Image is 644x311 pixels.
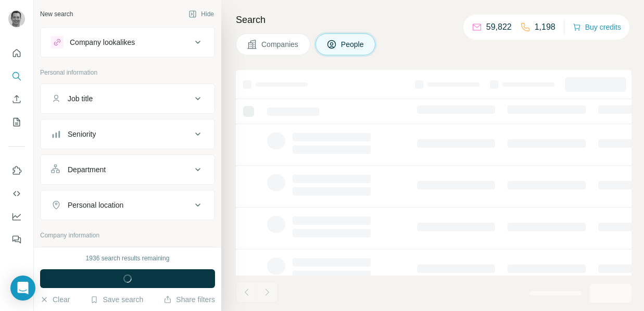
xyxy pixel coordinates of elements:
[573,20,621,34] button: Buy credits
[8,10,25,27] img: Avatar
[68,129,96,139] div: Seniority
[8,161,25,180] button: Use Surfe on LinkedIn
[40,231,215,240] p: Company information
[8,113,25,131] button: My lists
[40,294,70,305] button: Clear
[40,9,73,19] div: New search
[486,21,512,33] p: 59,822
[8,67,25,86] button: Search
[8,184,25,203] button: Use Surfe API
[181,6,221,22] button: Hide
[236,13,632,27] h4: Search
[341,39,365,50] span: People
[535,21,555,33] p: 1,198
[70,37,135,47] div: Company lookalikes
[86,254,170,263] div: 1936 search results remaining
[261,39,299,50] span: Companies
[8,230,25,249] button: Feedback
[68,164,106,175] div: Department
[41,30,214,55] button: Company lookalikes
[10,276,35,301] div: Open Intercom Messenger
[41,86,214,111] button: Job title
[8,207,25,226] button: Dashboard
[68,200,123,210] div: Personal location
[41,122,214,147] button: Seniority
[41,193,214,218] button: Personal location
[41,157,214,182] button: Department
[68,93,93,104] div: Job title
[90,294,143,305] button: Save search
[8,90,25,109] button: Enrich CSV
[8,44,25,63] button: Quick start
[163,294,215,305] button: Share filters
[40,68,215,77] p: Personal information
